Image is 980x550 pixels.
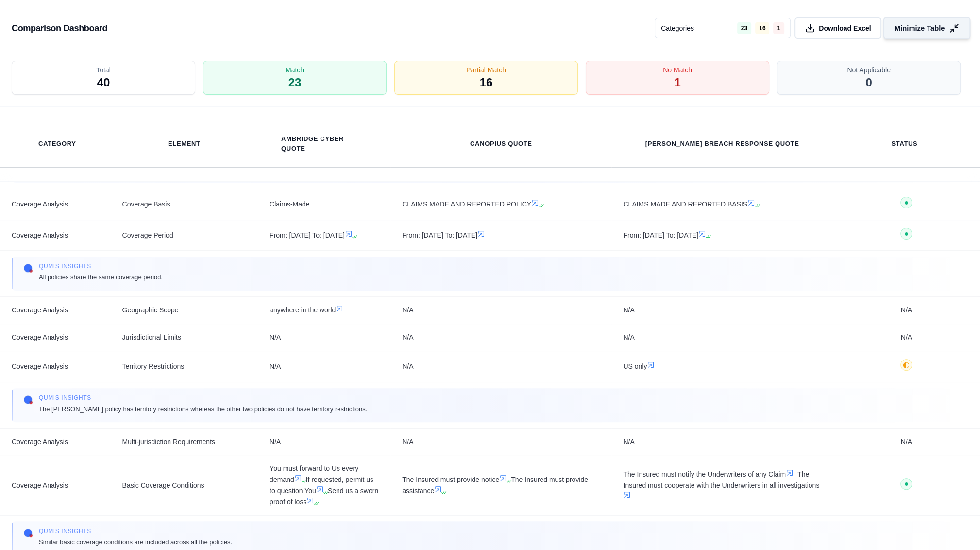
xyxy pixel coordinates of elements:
[39,394,367,402] span: Qumis INSIGHTS
[39,262,163,270] span: Qumis INSIGHTS
[623,230,821,241] span: From: [DATE] To: [DATE]
[903,361,910,369] span: ◐
[122,436,246,447] span: Multi-jurisdiction Requirements
[270,230,379,241] span: From: [DATE] To: [DATE]
[879,133,929,155] th: Status
[900,359,912,374] button: ◐
[402,230,600,241] span: From: [DATE] To: [DATE]
[402,436,600,447] span: N/A
[845,436,968,447] span: N/A
[402,332,600,343] span: N/A
[402,474,600,497] span: The Insured must provide notice The Insured must provide assistance
[623,305,821,316] span: N/A
[122,332,246,343] span: Jurisdictional Limits
[270,332,379,343] span: N/A
[865,75,872,90] span: 0
[480,75,493,90] span: 16
[904,199,909,206] span: ●
[466,65,506,75] span: Partial Match
[900,478,912,493] button: ●
[623,361,821,372] span: US only
[674,75,680,90] span: 1
[39,537,232,547] span: Similar basic coverage conditions are included across all the policies.
[845,332,968,343] span: N/A
[156,133,212,155] th: Element
[402,199,600,210] span: CLAIMS MADE AND REPORTED POLICY
[122,480,246,491] span: Basic Coverage Conditions
[458,133,544,155] th: Canopius Quote
[623,436,821,447] span: N/A
[623,332,821,343] span: N/A
[900,197,912,212] button: ●
[39,527,232,535] span: Qumis INSIGHTS
[402,305,600,316] span: N/A
[270,361,379,372] span: N/A
[623,199,821,210] span: CLAIMS MADE AND REPORTED BASIS
[663,65,692,75] span: No Match
[845,305,968,316] span: N/A
[122,199,246,210] span: Coverage Basis
[286,65,304,75] span: Match
[270,436,379,447] span: N/A
[288,75,302,90] span: 23
[270,128,379,159] th: Ambridge Cyber Quote
[904,480,909,488] span: ●
[634,133,811,155] th: [PERSON_NAME] Breach Response Quote
[270,199,379,210] span: Claims-Made
[122,305,246,316] span: Geographic Scope
[904,230,909,238] span: ●
[847,65,891,75] span: Not Applicable
[402,361,600,372] span: N/A
[39,404,367,414] span: The [PERSON_NAME] policy has territory restrictions whereas the other two policies do not have te...
[270,463,379,507] span: You must forward to Us every demand If requested, permit us to question You Send us a sworn proof...
[900,228,912,243] button: ●
[122,361,246,372] span: Territory Restrictions
[270,305,379,316] span: anywhere in the world
[623,469,821,502] span: The Insured must notify the Underwriters of any Claim The Insured must cooperate with the Underwr...
[122,230,246,241] span: Coverage Period
[39,272,163,282] span: All policies share the same coverage period.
